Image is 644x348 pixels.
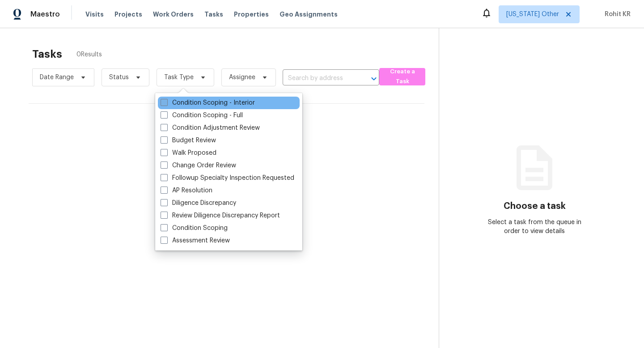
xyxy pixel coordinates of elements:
h2: Tasks [32,50,62,59]
label: Assessment Review [161,236,230,245]
label: Change Order Review [161,161,236,170]
span: Properties [234,10,269,19]
span: Task Type [164,73,194,82]
label: Condition Scoping - Full [161,111,243,120]
h3: Choose a task [504,202,566,211]
label: Walk Proposed [161,149,216,157]
input: Search by address [283,72,354,85]
label: Condition Scoping - Interior [161,98,255,107]
label: Review Diligence Discrepancy Report [161,211,280,220]
span: Create a Task [384,67,421,87]
span: Projects [114,10,142,19]
label: Budget Review [161,136,216,145]
span: Tasks [204,11,223,17]
span: [US_STATE] Other [506,10,559,19]
label: Condition Adjustment Review [161,123,260,132]
div: Select a task from the queue in order to view details [487,218,582,236]
span: Status [109,73,129,82]
button: Open [368,72,380,85]
span: Date Range [40,73,74,82]
span: 0 Results [76,50,102,59]
span: Visits [85,10,104,19]
button: Create a Task [379,68,425,85]
span: Assignee [229,73,255,82]
label: AP Resolution [161,186,212,195]
label: Condition Scoping [161,224,228,233]
span: Geo Assignments [280,10,338,19]
label: Followup Specialty Inspection Requested [161,174,294,182]
span: Work Orders [153,10,194,19]
span: Rohit KR [601,10,631,19]
label: Diligence Discrepancy [161,199,236,208]
span: Maestro [30,10,60,19]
